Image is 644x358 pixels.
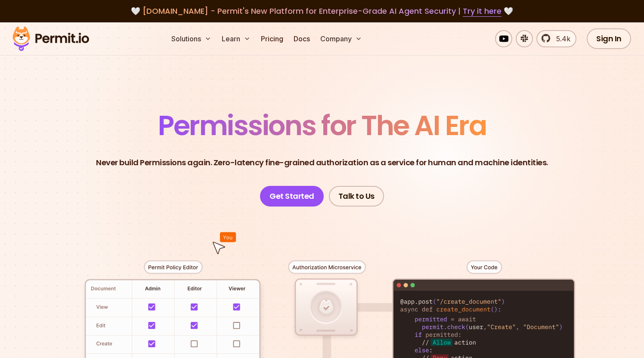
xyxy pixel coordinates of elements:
[463,6,502,17] a: Try it here
[551,34,570,44] span: 5.4k
[536,30,576,47] a: 5.4k
[290,30,313,47] a: Docs
[317,30,365,47] button: Company
[96,157,548,169] p: Never build Permissions again. Zero-latency fine-grained authorization as a service for human and...
[168,30,215,47] button: Solutions
[21,5,623,17] div: 🤍 🤍
[329,186,384,207] a: Talk to Us
[142,6,502,16] span: [DOMAIN_NAME] - Permit's New Platform for Enterprise-Grade AI Agent Security |
[260,186,324,207] a: Get Started
[257,30,287,47] a: Pricing
[9,24,93,53] img: Permit logo
[158,106,486,145] span: Permissions for The AI Era
[587,28,631,49] a: Sign In
[218,30,254,47] button: Learn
